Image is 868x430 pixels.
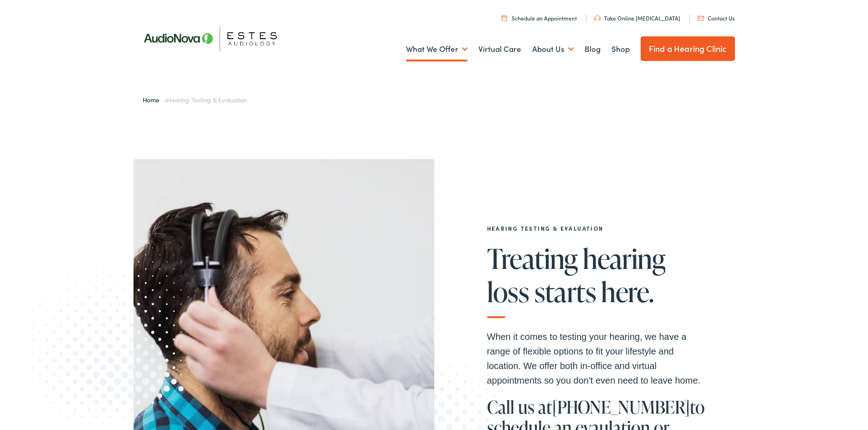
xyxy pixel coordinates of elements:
[641,36,735,61] a: Find a Hearing Clinic
[601,277,653,307] span: here.
[167,95,247,104] span: Hearing Testing & Evaluation
[502,14,577,22] a: Schedule an Appointment
[502,15,507,21] img: utility icon
[585,32,601,66] a: Blog
[478,32,521,66] a: Virtual Care
[594,14,680,22] a: Take Online [MEDICAL_DATA]
[406,32,467,66] a: What We Offer
[532,32,574,66] a: About Us
[143,95,164,104] a: Home
[594,15,601,21] img: utility icon
[698,14,734,22] a: Contact Us
[487,225,706,232] h2: Hearing Testing & Evaluation
[698,16,704,20] img: utility icon
[487,329,706,388] p: When it comes to testing your hearing, we have a range of flexible options to fit your lifestyle ...
[552,395,690,419] a: [PHONE_NUMBER]
[487,243,578,273] span: Treating
[611,32,630,66] a: Shop
[143,95,247,104] span: »
[534,277,596,307] span: starts
[583,243,665,273] span: hearing
[487,277,529,307] span: loss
